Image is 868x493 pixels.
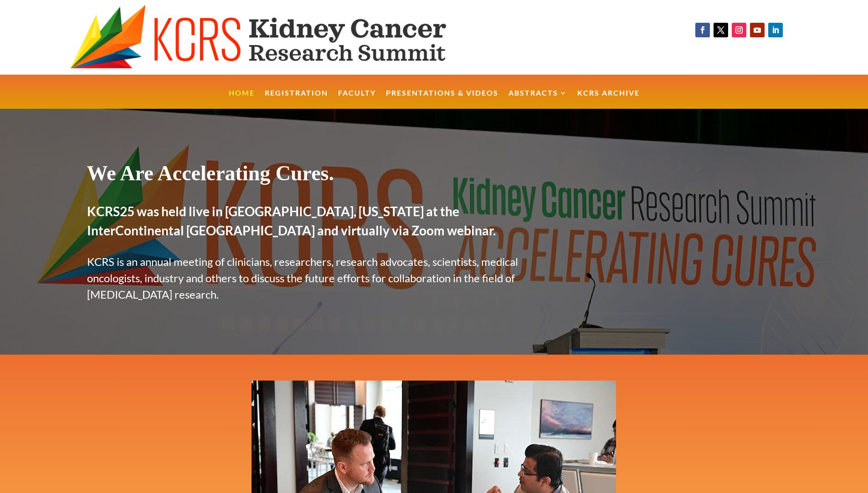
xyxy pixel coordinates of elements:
a: Home [229,90,255,109]
a: Follow on Instagram [732,23,746,37]
a: Abstracts [508,90,567,109]
a: Registration [265,90,328,109]
p: KCRS is an annual meeting of clinicians, researchers, research advocates, scientists, medical onc... [87,254,537,303]
a: Follow on Facebook [695,23,710,37]
a: Follow on LinkedIn [768,23,783,37]
a: Faculty [338,90,376,109]
a: Follow on X [714,23,728,37]
h2: KCRS25 was held live in [GEOGRAPHIC_DATA], [US_STATE] at the InterContinental [GEOGRAPHIC_DATA] a... [87,202,537,244]
img: KCRS generic logo wide [70,5,492,70]
h1: We Are Accelerating Cures. [87,161,537,190]
a: KCRS Archive [577,90,640,109]
a: Follow on Youtube [750,23,765,37]
a: Presentations & Videos [386,90,498,109]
